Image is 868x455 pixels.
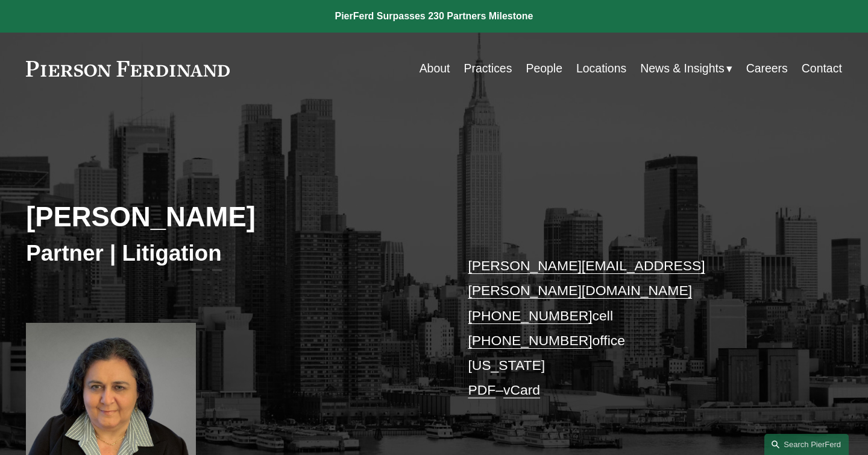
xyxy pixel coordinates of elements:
[503,382,540,398] a: vCard
[464,57,512,80] a: Practices
[640,58,724,79] span: News & Insights
[526,57,562,80] a: People
[420,57,450,80] a: About
[468,253,808,402] p: cell office [US_STATE] –
[468,332,592,348] a: [PHONE_NUMBER]
[746,57,788,80] a: Careers
[468,308,592,323] a: [PHONE_NUMBER]
[468,382,495,398] a: PDF
[764,434,849,455] a: Search this site
[576,57,626,80] a: Locations
[802,57,842,80] a: Contact
[26,201,434,234] h2: [PERSON_NAME]
[26,240,434,267] h3: Partner | Litigation
[640,57,732,80] a: folder dropdown
[468,258,705,298] a: [PERSON_NAME][EMAIL_ADDRESS][PERSON_NAME][DOMAIN_NAME]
